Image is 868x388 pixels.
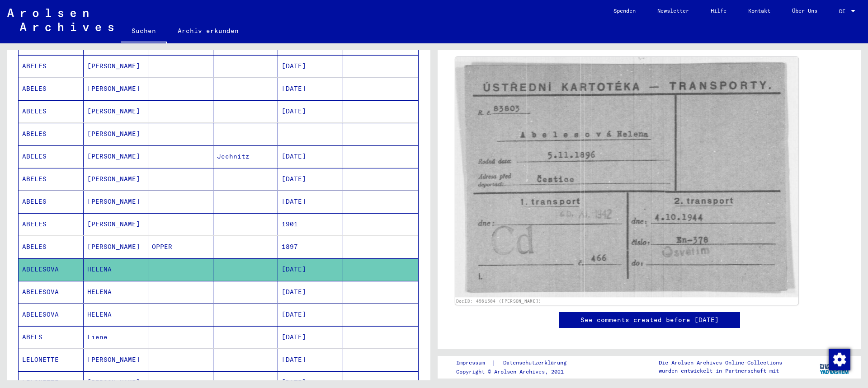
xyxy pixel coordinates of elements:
[456,299,542,304] a: DocID: 4961504 ([PERSON_NAME])
[84,281,149,303] mat-cell: HELENA
[19,78,84,100] mat-cell: ABELES
[278,236,343,258] mat-cell: 1897
[278,281,343,303] mat-cell: [DATE]
[84,191,149,213] mat-cell: [PERSON_NAME]
[84,55,149,77] mat-cell: [PERSON_NAME]
[84,349,149,371] mat-cell: [PERSON_NAME]
[839,8,849,14] span: DE
[19,191,84,213] mat-cell: ABELES
[828,348,850,370] div: Zustimmung ändern
[19,326,84,348] mat-cell: ABELS
[148,236,213,258] mat-cell: OPPER
[580,315,719,325] a: See comments created before [DATE]
[19,100,84,122] mat-cell: ABELES
[455,57,798,297] img: 001.jpg
[278,349,343,371] mat-cell: [DATE]
[278,145,343,168] mat-cell: [DATE]
[19,304,84,326] mat-cell: ABELESOVA
[818,355,852,378] img: yv_logo.png
[278,258,343,280] mat-cell: [DATE]
[84,236,149,258] mat-cell: [PERSON_NAME]
[19,123,84,145] mat-cell: ABELES
[213,145,278,168] mat-cell: Jechnitz
[19,213,84,235] mat-cell: ABELES
[19,236,84,258] mat-cell: ABELES
[456,368,577,376] p: Copyright © Arolsen Archives, 2021
[7,9,113,31] img: Arolsen_neg.svg
[84,100,149,122] mat-cell: [PERSON_NAME]
[829,349,850,370] img: Zustimmung ändern
[278,100,343,122] mat-cell: [DATE]
[19,349,84,371] mat-cell: LELONETTE
[278,191,343,213] mat-cell: [DATE]
[19,145,84,168] mat-cell: ABELES
[19,281,84,303] mat-cell: ABELESOVA
[19,168,84,190] mat-cell: ABELES
[84,304,149,326] mat-cell: HELENA
[84,326,149,348] mat-cell: Liene
[19,55,84,77] mat-cell: ABELES
[278,55,343,77] mat-cell: [DATE]
[84,168,149,190] mat-cell: [PERSON_NAME]
[456,358,492,368] a: Impressum
[496,358,577,368] a: Datenschutzerklärung
[659,367,782,375] p: wurden entwickelt in Partnerschaft mit
[84,258,149,280] mat-cell: HELENA
[456,358,577,368] div: |
[84,123,149,145] mat-cell: [PERSON_NAME]
[278,168,343,190] mat-cell: [DATE]
[278,213,343,235] mat-cell: 1901
[84,145,149,168] mat-cell: [PERSON_NAME]
[278,304,343,326] mat-cell: [DATE]
[278,78,343,100] mat-cell: [DATE]
[84,213,149,235] mat-cell: [PERSON_NAME]
[84,78,149,100] mat-cell: [PERSON_NAME]
[659,359,782,367] p: Die Arolsen Archives Online-Collections
[278,326,343,348] mat-cell: [DATE]
[19,258,84,280] mat-cell: ABELESOVA
[121,20,167,43] a: Suchen
[167,20,250,42] a: Archiv erkunden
